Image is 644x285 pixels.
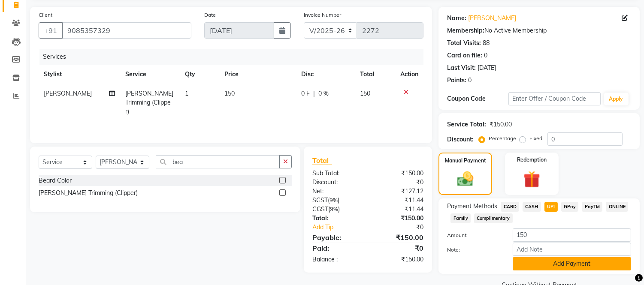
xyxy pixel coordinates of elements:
div: No Active Membership [447,26,631,35]
span: CGST [312,205,328,213]
span: 150 [224,90,235,97]
div: ₹150.00 [490,120,512,129]
div: Discount: [447,135,474,144]
input: Add Note [513,243,631,256]
div: Balance : [306,255,368,264]
button: Apply [604,93,629,105]
span: 0 F [301,89,310,98]
button: +91 [39,22,63,39]
span: Total [312,156,332,165]
div: ₹0 [368,243,430,253]
span: 9% [330,206,338,213]
th: Price [219,65,296,84]
div: Points: [447,76,466,85]
div: Service Total: [447,120,486,129]
span: ONLINE [606,202,628,212]
th: Qty [180,65,219,84]
label: Manual Payment [445,157,486,165]
div: Card on file: [447,51,482,60]
span: SGST [312,196,328,204]
div: Discount: [306,178,368,187]
div: ( ) [306,196,368,205]
div: Payable: [306,232,368,243]
div: 0 [468,76,472,85]
div: Membership: [447,26,484,35]
div: [DATE] [478,63,496,72]
span: GPay [561,202,579,212]
div: Beard Color [39,176,72,185]
div: ₹11.44 [368,205,430,214]
label: Date [204,11,216,19]
div: 88 [483,39,490,48]
span: 1 [185,90,188,97]
div: 0 [484,51,487,60]
label: Redemption [517,156,547,164]
label: Percentage [489,135,516,142]
input: Search by Name/Mobile/Email/Code [62,22,191,39]
div: ₹150.00 [368,169,430,178]
span: | [313,89,315,98]
span: 9% [330,197,338,204]
th: Disc [296,65,355,84]
div: ( ) [306,205,368,214]
th: Action [395,65,423,84]
div: Net: [306,187,368,196]
input: Amount [513,228,631,242]
div: Coupon Code [447,94,508,103]
div: Paid: [306,243,368,253]
div: Services [39,49,430,65]
div: ₹127.12 [368,187,430,196]
div: Total Visits: [447,39,481,48]
span: 150 [360,90,371,97]
div: Sub Total: [306,169,368,178]
span: CARD [501,202,519,212]
div: ₹0 [378,223,430,232]
button: Add Payment [513,257,631,270]
div: ₹0 [368,178,430,187]
input: Enter Offer / Coupon Code [508,92,600,105]
span: PayTM [582,202,602,212]
div: ₹150.00 [368,232,430,243]
label: Note: [441,246,506,254]
label: Amount: [441,231,506,239]
span: Payment Methods [447,202,497,211]
span: 0 % [318,89,329,98]
span: CASH [523,202,541,212]
span: Complimentary [474,213,513,223]
div: Last Visit: [447,63,476,72]
div: ₹11.44 [368,196,430,205]
label: Invoice Number [304,11,341,19]
div: [PERSON_NAME] Trimming (Clipper) [39,189,138,198]
a: Add Tip [306,223,378,232]
img: _cash.svg [452,170,478,188]
th: Service [121,65,180,84]
div: Total: [306,214,368,223]
input: Search or Scan [156,155,280,168]
div: Name: [447,14,466,23]
span: UPI [544,202,558,212]
th: Total [355,65,396,84]
label: Client [39,11,52,19]
label: Fixed [529,135,542,142]
span: [PERSON_NAME] Trimming (Clipper) [126,90,174,115]
span: [PERSON_NAME] [44,90,92,97]
span: Family [450,213,471,223]
th: Stylist [39,65,121,84]
div: ₹150.00 [368,255,430,264]
div: ₹150.00 [368,214,430,223]
img: _gift.svg [518,169,545,190]
a: [PERSON_NAME] [468,14,516,23]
